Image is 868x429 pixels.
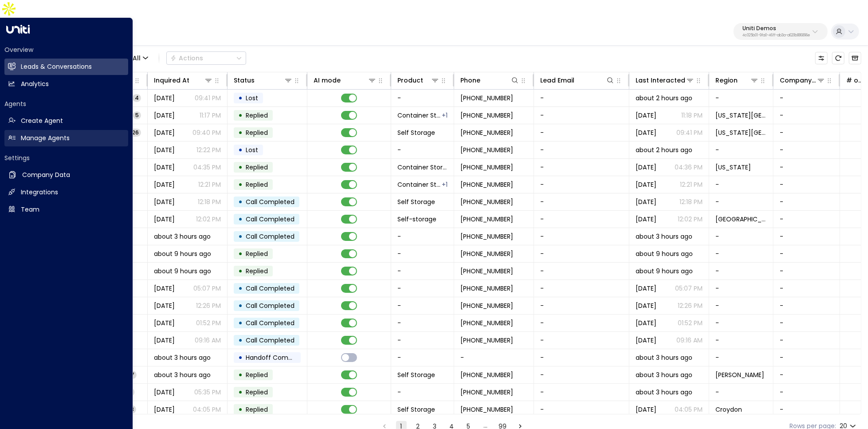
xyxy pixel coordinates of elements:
[460,111,513,120] span: +19032406293
[238,125,243,140] div: •
[534,90,629,106] td: -
[154,215,175,224] span: Jun 18, 2025
[246,146,258,154] span: Lost
[742,34,810,37] p: 4c025b01-9fa0-46ff-ab3a-a620b886896e
[636,301,656,310] span: Yesterday
[246,284,295,293] span: Call Completed
[198,197,221,206] p: 12:18 PM
[238,367,243,382] div: •
[636,319,656,327] span: Aug 30, 2025
[154,370,211,379] span: about 3 hours ago
[154,267,211,276] span: about 9 hours ago
[238,160,243,175] div: •
[133,111,141,119] span: 5
[715,128,767,137] span: New York City
[709,297,774,314] td: -
[709,384,774,401] td: -
[4,59,128,75] a: Leads & Conversations
[196,301,221,310] p: 12:26 PM
[715,163,751,172] span: California
[680,180,703,189] p: 12:21 PM
[170,54,203,62] div: Actions
[21,116,63,126] h2: Create Agent
[391,384,454,401] td: -
[460,370,513,379] span: +447749304353
[4,130,128,146] a: Manage Agents
[774,228,840,245] td: -
[314,75,377,86] div: AI mode
[675,405,703,414] p: 04:05 PM
[192,128,221,137] p: 09:40 PM
[238,246,243,261] div: •
[815,52,828,64] button: Customize
[397,163,448,172] span: Container Storage
[540,75,615,86] div: Lead Email
[391,315,454,331] td: -
[246,111,268,120] span: Replied
[460,163,513,172] span: +16462810866
[198,180,221,189] p: 12:21 PM
[636,128,656,137] span: Aug 29, 2025
[460,388,513,397] span: +447749304353
[391,349,454,366] td: -
[4,201,128,218] a: Team
[774,245,840,262] td: -
[774,124,840,141] td: -
[636,284,656,293] span: Yesterday
[391,263,454,279] td: -
[636,75,695,86] div: Last Interacted
[715,111,767,120] span: New York City
[391,90,454,106] td: -
[709,142,774,158] td: -
[154,94,175,102] span: Aug 29, 2025
[397,75,440,86] div: Product
[709,280,774,297] td: -
[534,228,629,245] td: -
[709,228,774,245] td: -
[534,384,629,401] td: -
[774,401,840,418] td: -
[154,180,175,189] span: Aug 13, 2025
[534,193,629,210] td: -
[709,349,774,366] td: -
[774,176,840,193] td: -
[246,163,268,172] span: Replied
[636,111,656,120] span: Aug 29, 2025
[238,212,243,227] div: •
[193,284,221,293] p: 05:07 PM
[681,111,703,120] p: 11:18 PM
[460,197,513,206] span: +16462810866
[460,75,480,86] div: Phone
[238,177,243,192] div: •
[21,188,58,197] h2: Integrations
[540,75,574,86] div: Lead Email
[636,336,656,345] span: Aug 30, 2025
[314,75,341,86] div: AI mode
[4,45,128,54] h2: Overview
[391,332,454,349] td: -
[397,405,435,414] span: Self Storage
[460,232,513,241] span: +443335565567
[636,232,692,241] span: about 3 hours ago
[676,128,703,137] p: 09:41 PM
[154,319,175,327] span: Aug 30, 2025
[391,280,454,297] td: -
[238,298,243,313] div: •
[715,215,767,224] span: Miami
[193,405,221,414] p: 04:05 PM
[193,163,221,172] p: 04:35 PM
[636,163,656,172] span: Aug 31, 2025
[774,193,840,210] td: -
[246,336,295,345] span: Call Completed
[676,336,703,345] p: 09:16 AM
[238,402,243,417] div: •
[21,62,92,71] h2: Leads & Conversations
[636,180,656,189] span: Aug 13, 2025
[734,23,828,40] button: Uniti Demos4c025b01-9fa0-46ff-ab3a-a620b886896e
[534,297,629,314] td: -
[154,111,175,120] span: Aug 29, 2025
[130,129,141,136] span: 26
[154,128,175,137] span: Aug 29, 2025
[21,134,70,143] h2: Manage Agents
[715,405,742,414] span: Croydon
